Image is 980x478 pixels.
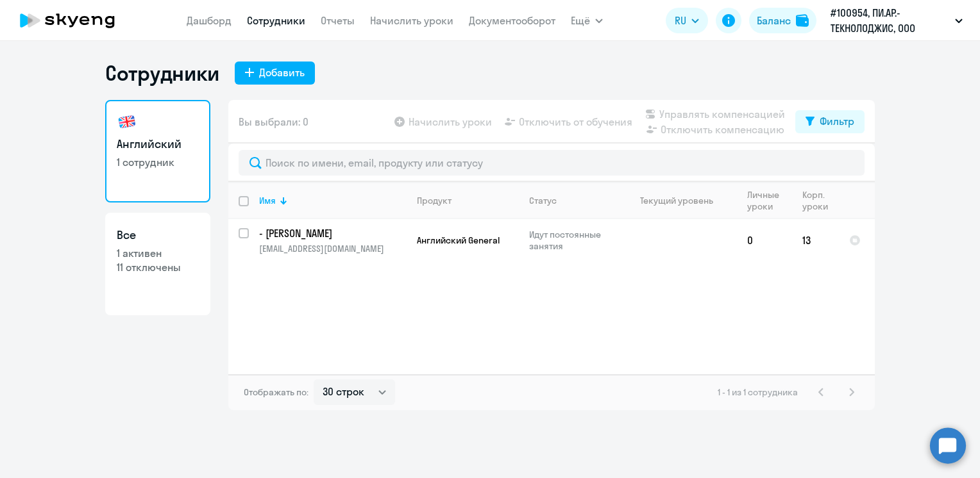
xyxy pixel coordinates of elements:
[675,13,686,28] span: RU
[105,213,210,315] a: Все1 активен11 отключены
[417,235,500,246] span: Английский General
[571,13,590,28] span: Ещё
[796,14,809,27] img: balance
[718,386,798,398] span: 1 - 1 из 1 сотрудника
[105,100,210,202] a: Английский1 сотрудник
[749,8,816,33] button: Балансbalance
[640,195,713,206] div: Текущий уровень
[529,229,617,252] p: Идут постоянные занятия
[802,189,828,212] div: Корп. уроки
[747,189,780,212] div: Личные уроки
[259,195,406,206] div: Имя
[259,65,305,80] div: Добавить
[529,195,617,206] div: Статус
[117,260,199,274] p: 11 отключены
[737,219,792,261] td: 0
[321,14,355,27] a: Отчеты
[831,5,950,36] p: #100954, ПИ.АР.-ТЕКНОЛОДЖИС, ООО
[824,5,969,36] button: #100954, ПИ.АР.-ТЕКНОЛОДЖИС, ООО
[247,14,305,27] a: Сотрудники
[244,386,308,398] span: Отображать по:
[747,189,791,212] div: Личные уроки
[469,14,555,27] a: Документооборот
[792,219,839,261] td: 13
[235,62,315,85] button: Добавить
[187,14,232,27] a: Дашборд
[117,155,199,169] p: 1 сотрудник
[417,195,452,206] div: Продукт
[117,111,137,132] img: english
[117,136,199,152] h3: Английский
[117,246,199,260] p: 1 активен
[259,226,406,240] a: - [PERSON_NAME]
[259,226,404,240] p: - [PERSON_NAME]
[239,150,865,176] input: Поиск по имени, email, продукту или статусу
[571,8,603,33] button: Ещё
[259,195,276,206] div: Имя
[259,243,406,254] p: [EMAIL_ADDRESS][DOMAIN_NAME]
[757,13,791,28] div: Баланс
[117,227,199,243] h3: Все
[417,195,518,206] div: Продукт
[105,60,219,86] h1: Сотрудники
[529,195,557,206] div: Статус
[666,8,708,33] button: RU
[628,195,736,206] div: Текущий уровень
[370,14,453,27] a: Начислить уроки
[820,113,854,129] div: Фильтр
[795,110,865,133] button: Фильтр
[239,114,308,129] span: Вы выбрали: 0
[802,189,838,212] div: Корп. уроки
